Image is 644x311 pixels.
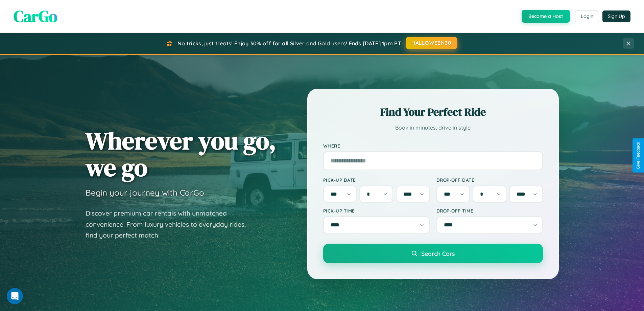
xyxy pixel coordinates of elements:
[14,5,57,27] span: CarGo
[636,142,641,169] div: Give Feedback
[602,10,630,22] button: Sign Up
[522,10,570,23] button: Become a Host
[86,127,276,181] h1: Wherever you go, we go
[86,208,255,241] p: Discover premium car rentals with unmatched convenience. From luxury vehicles to everyday rides, ...
[323,143,543,149] label: Where
[323,244,543,263] button: Search Cars
[323,177,430,183] label: Pick-up Date
[436,208,543,214] label: Drop-off Time
[436,177,543,183] label: Drop-off Date
[421,250,455,257] span: Search Cars
[7,288,23,304] iframe: Intercom live chat
[575,10,599,22] button: Login
[323,123,543,133] p: Book in minutes, drive in style
[323,208,430,214] label: Pick-up Time
[406,37,457,49] button: HALLOWEEN30
[177,40,402,47] span: No tricks, just treats! Enjoy 30% off for all Silver and Gold users! Ends [DATE] 1pm PT.
[323,105,543,119] h2: Find Your Perfect Ride
[86,187,204,198] h3: Begin your journey with CarGo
